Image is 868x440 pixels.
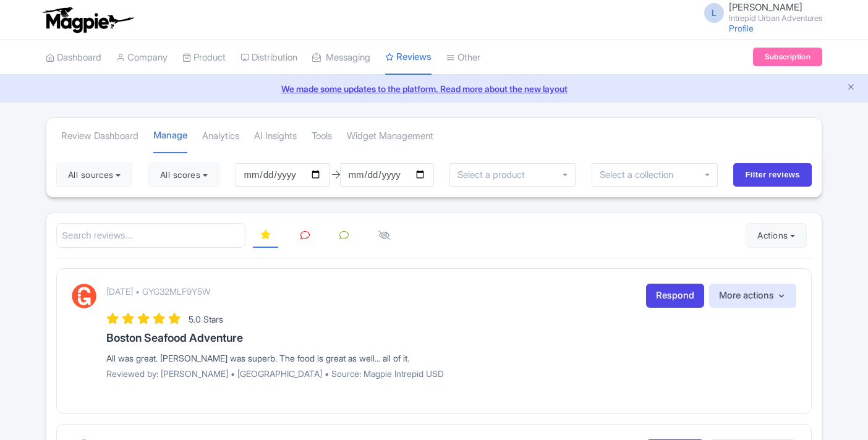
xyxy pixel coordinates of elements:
button: Close announcement [846,81,856,95]
a: Company [116,41,168,75]
a: Subscription [753,48,822,66]
a: Distribution [240,41,297,75]
a: AI Insights [254,119,297,153]
a: Tools [312,119,332,153]
a: Reviews [385,40,432,75]
a: Messaging [312,41,370,75]
a: Profile [729,23,754,33]
a: Review Dashboard [61,119,138,153]
input: Filter reviews [733,163,812,187]
button: All scores [148,163,219,187]
img: logo-ab69f6fb50320c5b225c76a69d11143b.png [40,6,135,33]
a: Product [182,41,226,75]
a: Manage [153,119,187,154]
div: All was great. [PERSON_NAME] was superb. The food is great as well... all of it. [106,352,796,365]
a: Widget Management [347,119,433,153]
a: Dashboard [46,41,101,75]
span: L [704,3,724,23]
span: 5.0 Stars [189,314,223,324]
button: Actions [746,223,807,248]
a: Respond [646,284,704,308]
span: [PERSON_NAME] [729,1,802,13]
button: More actions [709,284,796,308]
input: Select a product [457,169,532,180]
a: Analytics [202,119,239,153]
a: L [PERSON_NAME] Intrepid Urban Adventures [697,2,822,22]
p: [DATE] • GYG32MLF9Y5W [106,285,210,298]
p: Reviewed by: [PERSON_NAME] • [GEOGRAPHIC_DATA] • Source: Magpie Intrepid USD [106,367,796,380]
img: GetYourGuide Logo [72,284,96,308]
small: Intrepid Urban Adventures [729,14,822,22]
a: Other [446,41,480,75]
h3: Boston Seafood Adventure [106,332,796,344]
input: Select a collection [600,169,682,180]
button: All sources [56,163,132,187]
a: We made some updates to the platform. Read more about the new layout [7,82,861,95]
input: Search reviews... [56,223,245,248]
